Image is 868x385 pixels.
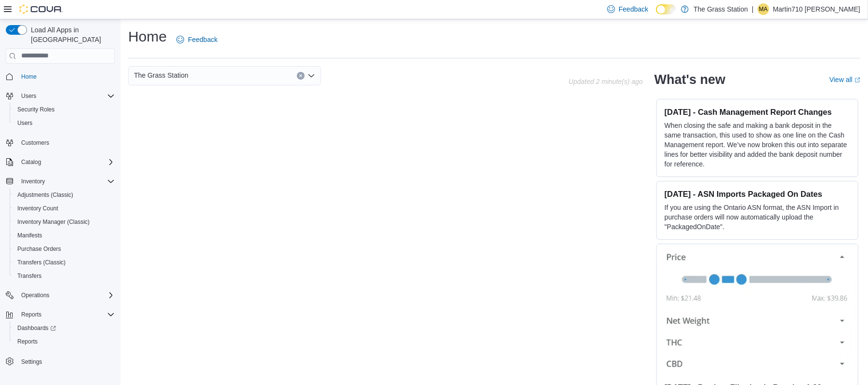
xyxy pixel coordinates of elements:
[665,121,850,169] p: When closing the safe and making a bank deposit in the same transaction, this used to show as one...
[13,189,115,201] span: Adjustments (Classic)
[656,4,676,14] input: Dark Mode
[2,155,119,169] button: Catalog
[13,322,60,334] a: Dashboards
[27,25,115,44] span: Load All Apps in [GEOGRAPHIC_DATA]
[13,203,115,214] span: Inventory Count
[10,335,119,348] button: Reports
[10,188,119,202] button: Adjustments (Classic)
[13,336,41,347] a: Reports
[2,136,119,150] button: Customers
[13,257,115,268] span: Transfers (Classic)
[654,72,725,87] h2: What's new
[2,354,119,368] button: Settings
[17,191,73,199] span: Adjustments (Classic)
[17,176,49,187] button: Inventory
[10,269,119,283] button: Transfers
[569,78,643,85] p: Updated 2 minute(s) ago
[13,104,58,115] a: Security Roles
[829,76,860,83] a: View allExternal link
[619,4,648,14] span: Feedback
[17,106,54,113] span: Security Roles
[13,189,77,201] a: Adjustments (Classic)
[17,119,32,127] span: Users
[13,203,62,214] a: Inventory Count
[13,243,65,255] a: Purchase Orders
[13,270,45,282] a: Transfers
[134,69,188,81] span: The Grass Station
[17,356,46,368] a: Settings
[759,3,768,15] span: MA
[17,90,115,102] span: Users
[21,158,41,166] span: Catalog
[10,242,119,256] button: Purchase Orders
[17,137,53,149] a: Customers
[13,216,93,228] a: Inventory Manager (Classic)
[10,103,119,116] button: Security Roles
[13,117,115,129] span: Users
[13,117,36,129] a: Users
[17,90,40,102] button: Users
[855,77,860,83] svg: External link
[2,89,119,103] button: Users
[19,4,63,14] img: Cova
[665,189,850,199] h3: [DATE] - ASN Imports Packaged On Dates
[13,230,46,241] a: Manifests
[2,289,119,302] button: Operations
[17,137,115,149] span: Customers
[2,175,119,188] button: Inventory
[21,291,50,299] span: Operations
[17,70,115,82] span: Home
[10,202,119,215] button: Inventory Count
[128,27,167,46] h1: Home
[752,3,754,15] p: |
[17,156,45,168] button: Catalog
[10,116,119,130] button: Users
[21,178,45,185] span: Inventory
[17,324,56,332] span: Dashboards
[2,308,119,321] button: Reports
[17,218,90,226] span: Inventory Manager (Classic)
[17,245,61,253] span: Purchase Orders
[665,203,850,232] p: If you are using the Ontario ASN format, the ASN Import in purchase orders will now automatically...
[13,270,115,282] span: Transfers
[17,355,115,367] span: Settings
[10,215,119,229] button: Inventory Manager (Classic)
[758,3,769,15] div: Martin710 Anaya
[17,309,115,320] span: Reports
[2,69,119,83] button: Home
[17,259,66,266] span: Transfers (Classic)
[665,107,850,117] h3: [DATE] - Cash Management Report Changes
[17,205,58,212] span: Inventory Count
[188,35,217,44] span: Feedback
[21,73,37,81] span: Home
[13,104,115,115] span: Security Roles
[773,3,860,15] p: Martin710 [PERSON_NAME]
[17,232,42,239] span: Manifests
[13,216,115,228] span: Inventory Manager (Classic)
[21,92,36,100] span: Users
[10,256,119,269] button: Transfers (Classic)
[21,358,42,366] span: Settings
[17,71,40,82] a: Home
[17,289,115,301] span: Operations
[17,156,115,168] span: Catalog
[173,30,221,49] a: Feedback
[13,257,69,268] a: Transfers (Classic)
[13,322,115,334] span: Dashboards
[17,338,38,345] span: Reports
[17,309,45,320] button: Reports
[17,289,53,301] button: Operations
[21,139,49,147] span: Customers
[13,336,115,347] span: Reports
[307,72,315,80] button: Open list of options
[13,243,115,255] span: Purchase Orders
[21,311,41,318] span: Reports
[10,321,119,335] a: Dashboards
[17,272,41,280] span: Transfers
[10,229,119,242] button: Manifests
[17,176,115,187] span: Inventory
[297,72,305,80] button: Clear input
[694,3,748,15] p: The Grass Station
[13,230,115,241] span: Manifests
